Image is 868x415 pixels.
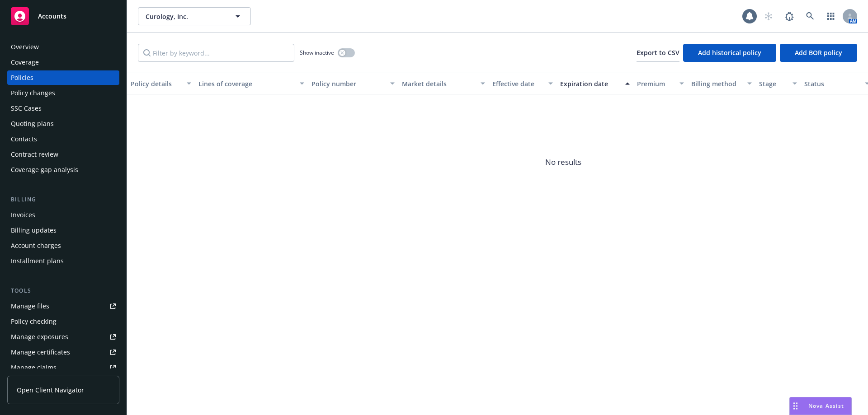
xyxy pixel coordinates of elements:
[11,223,57,238] div: Billing updates
[138,7,251,25] button: Curology, Inc.
[11,360,57,375] div: Manage claims
[637,79,674,89] div: Premium
[131,79,181,89] div: Policy details
[7,40,119,54] a: Overview
[7,299,119,313] a: Manage files
[138,44,294,62] input: Filter by keyword...
[127,73,195,94] button: Policy details
[7,147,119,162] a: Contract review
[808,402,844,410] span: Nova Assist
[698,48,761,57] span: Add historical policy
[7,195,119,204] div: Billing
[11,70,33,85] div: Policies
[7,70,119,85] a: Policies
[637,48,679,57] span: Export to CSV
[146,12,224,21] span: Curology, Inc.
[7,4,119,29] a: Accounts
[790,397,801,415] div: Drag to move
[398,73,489,94] button: Market details
[11,208,35,222] div: Invoices
[683,44,776,62] button: Add historical policy
[557,73,633,94] button: Expiration date
[11,163,78,177] div: Coverage gap analysis
[7,360,119,375] a: Manage claims
[11,147,58,162] div: Contract review
[402,79,475,89] div: Market details
[11,254,64,268] div: Installment plans
[7,86,119,100] a: Policy changes
[755,73,801,94] button: Stage
[804,79,859,89] div: Status
[633,73,688,94] button: Premium
[11,330,68,344] div: Manage exposures
[198,79,294,89] div: Lines of coverage
[7,286,119,295] div: Tools
[308,73,398,94] button: Policy number
[7,254,119,268] a: Installment plans
[311,79,385,89] div: Policy number
[789,397,852,415] button: Nova Assist
[688,73,755,94] button: Billing method
[7,238,119,253] a: Account charges
[11,55,39,70] div: Coverage
[11,345,70,359] div: Manage certificates
[17,385,84,395] span: Open Client Navigator
[7,345,119,359] a: Manage certificates
[195,73,308,94] button: Lines of coverage
[7,101,119,116] a: SSC Cases
[759,79,787,89] div: Stage
[7,314,119,329] a: Policy checking
[11,117,54,131] div: Quoting plans
[560,79,620,89] div: Expiration date
[11,314,57,329] div: Policy checking
[780,44,857,62] button: Add BOR policy
[7,117,119,131] a: Quoting plans
[489,73,557,94] button: Effective date
[7,208,119,222] a: Invoices
[300,49,334,56] span: Show inactive
[11,299,49,313] div: Manage files
[801,7,819,25] a: Search
[759,7,778,25] a: Start snowing
[11,40,39,54] div: Overview
[691,79,742,89] div: Billing method
[11,238,61,253] div: Account charges
[38,13,66,20] span: Accounts
[780,7,798,25] a: Report a Bug
[7,132,119,146] a: Contacts
[795,48,842,57] span: Add BOR policy
[822,7,840,25] a: Switch app
[7,223,119,238] a: Billing updates
[7,330,119,344] a: Manage exposures
[11,132,37,146] div: Contacts
[7,55,119,70] a: Coverage
[11,101,42,116] div: SSC Cases
[11,86,55,100] div: Policy changes
[637,44,679,62] button: Export to CSV
[492,79,543,89] div: Effective date
[7,163,119,177] a: Coverage gap analysis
